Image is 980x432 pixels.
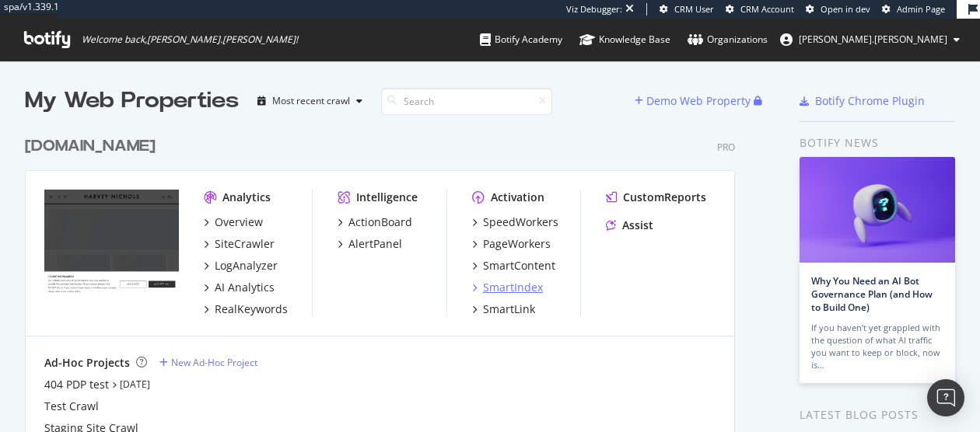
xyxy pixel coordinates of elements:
a: AI Analytics [204,280,275,295]
div: CustomReports [623,190,706,205]
a: Organizations [688,19,768,61]
a: Demo Web Property [635,94,754,107]
div: Intelligence [356,190,418,205]
span: Welcome back, [PERSON_NAME].[PERSON_NAME] ! [82,33,298,46]
div: AlertPanel [348,236,402,252]
img: www.harveynichols.com [44,190,179,297]
span: alex.johnson [799,33,947,46]
a: SmartContent [472,258,555,273]
a: Overview [204,214,263,230]
div: [DOMAIN_NAME] [25,135,156,158]
a: LogAnalyzer [204,258,278,273]
a: Why You Need an AI Bot Governance Plan (and How to Build One) [811,274,933,314]
div: Open Intercom Messenger [927,379,964,416]
a: [DATE] [120,378,150,391]
div: Ad-Hoc Projects [44,355,130,371]
a: PageWorkers [472,236,551,252]
div: RealKeywords [215,301,288,317]
div: LogAnalyzer [215,258,278,273]
div: ActionBoard [348,214,412,230]
div: Activation [491,190,544,205]
div: SiteCrawler [215,236,275,252]
a: RealKeywords [204,301,288,317]
div: Demo Web Property [646,93,751,109]
div: Assist [622,218,653,233]
a: SpeedWorkers [472,214,558,230]
div: Viz Debugger: [566,3,622,16]
button: Most recent crawl [251,89,369,113]
div: Overview [215,214,263,230]
a: Admin Page [882,3,945,16]
a: SmartLink [472,301,535,317]
div: AI Analytics [215,280,275,295]
a: CustomReports [606,190,706,205]
a: SmartIndex [472,280,543,295]
div: Botify Chrome Plugin [815,93,925,109]
a: CRM User [660,3,714,16]
a: [DOMAIN_NAME] [25,135,162,158]
div: PageWorkers [483,236,551,252]
a: AlertPanel [338,236,402,252]
a: Botify Chrome Plugin [800,93,925,109]
div: If you haven’t yet grappled with the question of what AI traffic you want to keep or block, now is… [811,322,943,371]
input: Search [381,88,552,115]
a: SiteCrawler [204,236,275,252]
span: Open in dev [821,3,870,15]
a: 404 PDP test [44,377,109,392]
a: Knowledge Base [579,19,670,61]
div: Botify Academy [480,32,562,47]
div: Pro [717,141,735,154]
a: CRM Account [726,3,794,16]
div: SmartContent [483,258,555,273]
div: Organizations [688,32,768,47]
a: New Ad-Hoc Project [159,356,257,369]
a: Botify Academy [480,19,562,61]
div: SmartLink [483,301,535,317]
div: SmartIndex [483,280,543,295]
a: Assist [606,218,653,233]
div: Analytics [222,190,271,205]
a: Open in dev [806,3,870,16]
div: Most recent crawl [272,96,350,106]
button: Demo Web Property [635,89,754,113]
button: [PERSON_NAME].[PERSON_NAME] [768,27,972,52]
span: Admin Page [897,3,945,15]
div: Latest Blog Posts [800,406,955,423]
span: CRM Account [740,3,794,15]
img: Why You Need an AI Bot Governance Plan (and How to Build One) [800,157,955,263]
a: ActionBoard [338,214,412,230]
div: SpeedWorkers [483,214,558,230]
div: My Web Properties [25,85,239,117]
a: Test Crawl [44,399,99,414]
div: Knowledge Base [579,32,670,47]
span: CRM User [674,3,714,15]
div: Botify news [800,134,955,152]
div: New Ad-Hoc Project [171,356,257,369]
